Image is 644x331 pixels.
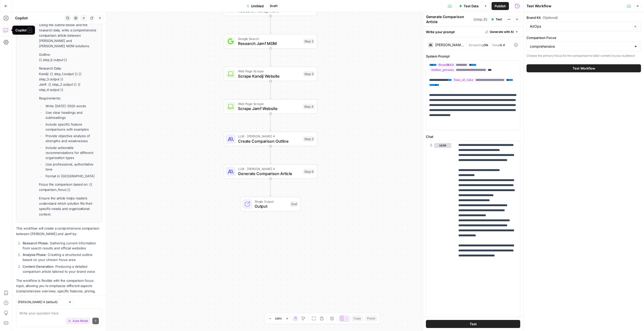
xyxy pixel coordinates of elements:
[270,4,277,8] span: Draft
[39,52,99,63] p: Outline: {{ step_5.output }}
[435,43,464,47] div: [PERSON_NAME] 4
[270,179,271,196] g: Edge from step_6 to end
[238,101,300,106] span: Web Page Scrape
[21,264,102,274] li: : Producing a detailed comparison article tailored to your brand voice
[270,114,271,131] g: Edge from step_4 to step_5
[39,12,99,49] p: role: user content: | Using the outline below and the research data, write a comprehensive compar...
[543,15,558,20] span: (Optional)
[72,319,88,323] span: Auto Mode
[270,146,271,164] g: Edge from step_5 to step_6
[255,199,288,204] span: Single Output
[464,4,478,9] span: Test Data
[44,122,99,132] li: Include specific feature comparisons with examples
[224,67,317,81] div: Web Page ScrapeScrape Kandji WebsiteStep 3
[496,17,502,22] span: Test
[251,4,264,9] span: Untitled
[238,73,301,79] span: Scrape Kandji Website
[492,43,500,47] span: Temp
[44,145,99,160] li: Include actionable recommendations for different organization types
[527,35,641,40] label: Comparison Focus
[18,300,66,305] input: Claude Sonnet 4 (default)
[489,16,504,23] button: Test
[238,69,301,74] span: Web Page Scrape
[500,43,505,47] span: 0.4
[469,43,484,47] span: Streaming
[303,71,315,77] div: Step 3
[270,81,271,99] g: Edge from step_3 to step_4
[530,24,631,29] input: AirOps
[21,252,102,262] li: : Creating a structured outline based on your chosen focus area
[39,196,99,217] p: Ensure the article helps readers understand which solution fits their specific needs and organiza...
[224,197,317,211] div: Single OutputOutputEnd
[365,315,377,322] button: Paste
[290,201,298,207] div: End
[224,132,317,146] div: LLM · [PERSON_NAME] 4Create Comparison OutlineStep 5
[488,42,492,47] span: |
[484,43,488,47] span: ON
[224,2,317,16] div: Research Kandji MDM
[238,8,301,14] span: Research Kandji MDM
[303,169,315,174] div: Step 6
[23,264,53,268] strong: Content Generation
[353,316,361,321] span: Copy
[473,17,487,22] span: ( step_6 )
[495,4,506,9] span: Publish
[527,64,641,72] button: Test Workflow
[44,110,99,120] li: Use clear headings and subheadings
[15,16,63,21] div: Copilot
[238,167,301,171] span: LLM · [PERSON_NAME] 4
[238,40,301,46] span: Research Jamf MDM
[21,241,102,251] li: : Gathering current information from search results and official websites
[66,318,90,324] button: Auto Mode
[16,278,102,299] p: The workflow is flexible with the comparison focus input, allowing you to emphasize different asp...
[224,34,317,49] div: Google SearchResearch Jamf MDMStep 2
[224,164,317,179] div: LLM · [PERSON_NAME] 4Generate Comparison ArticleStep 6
[367,316,375,321] span: Paste
[270,16,271,34] g: Edge from step_1 to step_2
[28,28,32,33] span: C
[492,2,509,10] button: Publish
[44,162,99,172] li: Use professional, authoritative tone
[527,53,641,58] p: Choose the primary focus for the comparison to tailor content to your audience
[39,96,99,101] p: Requirements:
[470,321,477,326] span: Test
[275,316,282,320] span: 120%
[483,29,520,35] button: Generate with AI
[573,66,595,71] span: Test Workflow
[39,66,99,92] p: Research Data: Kandji: {{ step_1.output }} {{ step_3.output }} Jamf: {{ step_2.output }} {{ step_...
[466,42,469,47] span: |
[426,134,520,139] label: Chat
[426,320,520,328] button: Test
[238,171,301,177] span: Generate Comparison Article
[238,36,301,41] span: Google Search
[44,174,99,179] li: Format in [GEOGRAPHIC_DATA]
[238,134,301,139] span: LLM · [PERSON_NAME] 4
[39,182,99,192] p: Focus the comparison based on: {{ comparison_focus }}
[44,133,99,143] li: Provide objective analysis of strengths and weaknesses
[303,136,315,142] div: Step 5
[23,241,48,245] strong: Research Phase
[15,28,32,33] div: Copilot
[530,44,632,49] input: comprehensive
[426,54,520,59] label: System Prompt
[44,103,99,108] li: Write [DATE]-2500 words
[490,30,514,34] span: Generate with AI
[426,14,472,24] textarea: Generate Comparison Article
[244,2,267,10] button: Untitled
[238,105,300,112] span: Scrape Jamf Website
[224,99,317,114] div: Web Page ScrapeScrape Jamf WebsiteStep 4
[351,315,363,322] button: Copy
[423,27,523,37] div: Write your prompt
[434,143,451,148] button: user
[270,48,271,66] g: Edge from step_2 to step_3
[16,226,102,236] p: This workflow will create a comprehensive comparison between [PERSON_NAME] and Jamf by:
[238,138,301,144] span: Create Comparison Outline
[303,104,315,109] div: Step 4
[303,39,315,44] div: Step 2
[23,253,46,257] strong: Analysis Phase
[456,2,481,10] button: Test Data
[255,203,288,209] span: Output
[527,15,641,20] label: Brand Kit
